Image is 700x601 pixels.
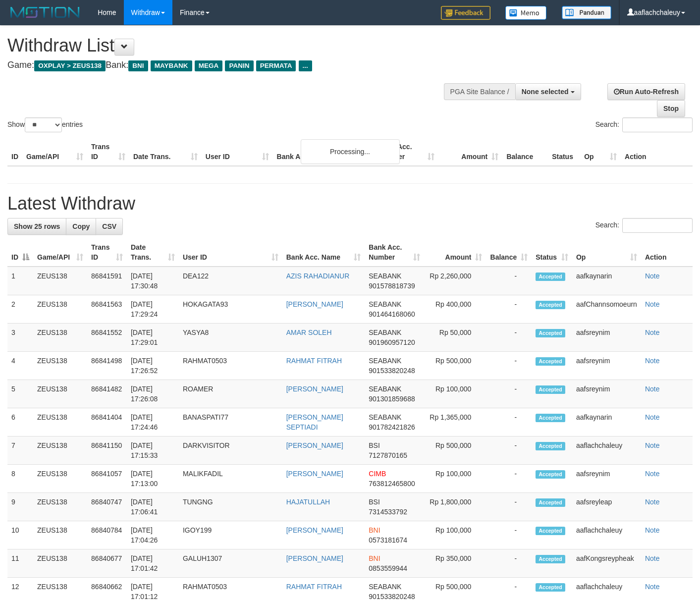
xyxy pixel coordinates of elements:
[375,138,438,166] th: Bank Acc. Number
[645,498,660,506] a: Note
[286,300,343,308] a: [PERSON_NAME]
[7,5,83,20] img: MOTION_logo.png
[33,380,87,408] td: ZEUS138
[369,593,415,601] span: Copy 901533820248 to clipboard
[536,357,565,366] span: Accepted
[369,367,415,375] span: Copy 901533820248 to clipboard
[127,295,179,324] td: [DATE] 17:29:24
[369,508,407,516] span: Copy 7314533792 to clipboard
[536,414,565,422] span: Accepted
[286,526,343,534] a: [PERSON_NAME]
[502,138,548,166] th: Balance
[179,521,282,549] td: IGOY199
[536,470,565,479] span: Accepted
[7,324,33,352] td: 3
[572,295,641,324] td: aafChannsomoeurn
[645,470,660,478] a: Note
[33,408,87,437] td: ZEUS138
[369,564,407,572] span: Copy 0853559944 to clipboard
[87,324,127,352] td: 86841552
[424,295,486,324] td: Rp 400,000
[33,549,87,578] td: ZEUS138
[128,60,148,71] span: BNI
[7,493,33,521] td: 9
[595,218,693,233] label: Search:
[369,451,407,459] span: Copy 7127870165 to clipboard
[127,267,179,295] td: [DATE] 17:30:48
[96,218,123,235] a: CSV
[621,138,693,166] th: Action
[87,267,127,295] td: 86841591
[486,465,532,493] td: -
[179,408,282,437] td: BANASPATI77
[7,36,457,55] h1: Withdraw List
[595,117,693,132] label: Search:
[7,267,33,295] td: 1
[34,60,106,71] span: OXPLAY > ZEUS138
[87,238,127,267] th: Trans ID: activate to sort column ascending
[33,324,87,352] td: ZEUS138
[179,549,282,578] td: GALUH1307
[562,6,611,19] img: panduan.png
[572,324,641,352] td: aafsreynim
[286,498,330,506] a: HAJATULLAH
[424,324,486,352] td: Rp 50,000
[536,301,565,309] span: Accepted
[424,238,486,267] th: Amount: activate to sort column ascending
[286,470,343,478] a: [PERSON_NAME]
[22,138,87,166] th: Game/API
[127,238,179,267] th: Date Trans.: activate to sort column ascending
[441,6,490,20] img: Feedback.jpg
[369,338,415,346] span: Copy 901960957120 to clipboard
[486,493,532,521] td: -
[572,408,641,437] td: aafkaynarin
[87,295,127,324] td: 86841563
[486,437,532,465] td: -
[365,238,424,267] th: Bank Acc. Number: activate to sort column ascending
[548,138,580,166] th: Status
[645,554,660,562] a: Note
[179,493,282,521] td: TUNGNG
[102,222,116,230] span: CSV
[645,272,660,280] a: Note
[424,408,486,437] td: Rp 1,365,000
[369,310,415,318] span: Copy 901464168060 to clipboard
[369,300,401,308] span: SEABANK
[369,583,401,591] span: SEABANK
[87,352,127,380] td: 86841498
[536,442,565,450] span: Accepted
[33,437,87,465] td: ZEUS138
[424,521,486,549] td: Rp 100,000
[87,138,129,166] th: Trans ID
[536,555,565,563] span: Accepted
[127,521,179,549] td: [DATE] 17:04:26
[202,138,273,166] th: User ID
[536,583,565,592] span: Accepted
[444,83,515,100] div: PGA Site Balance /
[286,583,342,591] a: RAHMAT FITRAH
[127,352,179,380] td: [DATE] 17:26:52
[7,380,33,408] td: 5
[424,437,486,465] td: Rp 500,000
[7,295,33,324] td: 2
[369,395,415,403] span: Copy 901301859688 to clipboard
[127,324,179,352] td: [DATE] 17:29:01
[33,267,87,295] td: ZEUS138
[369,272,401,280] span: SEABANK
[33,521,87,549] td: ZEUS138
[179,437,282,465] td: DARKVISITOR
[127,408,179,437] td: [DATE] 17:24:46
[424,549,486,578] td: Rp 350,000
[286,413,343,431] a: [PERSON_NAME] SEPTIADI
[369,554,380,562] span: BNI
[438,138,502,166] th: Amount
[179,380,282,408] td: ROAMER
[622,218,693,233] input: Search:
[424,380,486,408] td: Rp 100,000
[286,357,342,365] a: RAHMAT FITRAH
[622,117,693,132] input: Search:
[536,385,565,394] span: Accepted
[424,493,486,521] td: Rp 1,800,000
[7,194,693,214] h1: Latest Withdraw
[536,273,565,281] span: Accepted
